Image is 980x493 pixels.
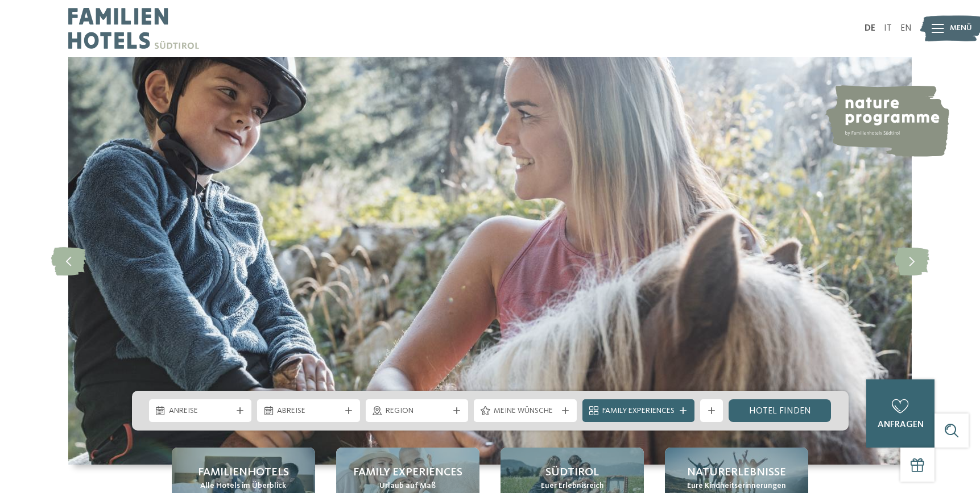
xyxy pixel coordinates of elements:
[602,406,675,417] span: Family Experiences
[545,465,599,481] span: Südtirol
[169,406,232,417] span: Anreise
[541,481,604,492] span: Euer Erlebnisreich
[494,406,557,417] span: Meine Wünsche
[353,465,462,481] span: Family Experiences
[900,24,912,33] a: EN
[379,481,436,492] span: Urlaub auf Maß
[884,24,892,33] a: IT
[950,23,972,34] span: Menü
[277,406,340,417] span: Abreise
[687,465,786,481] span: Naturerlebnisse
[866,379,934,448] a: anfragen
[865,24,875,33] a: DE
[878,420,924,429] span: anfragen
[200,481,286,492] span: Alle Hotels im Überblick
[729,399,832,422] a: Hotel finden
[687,481,786,492] span: Eure Kindheitserinnerungen
[198,465,289,481] span: Familienhotels
[386,406,449,417] span: Region
[824,85,949,157] img: nature programme by Familienhotels Südtirol
[68,57,912,465] img: Familienhotels Südtirol: The happy family places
